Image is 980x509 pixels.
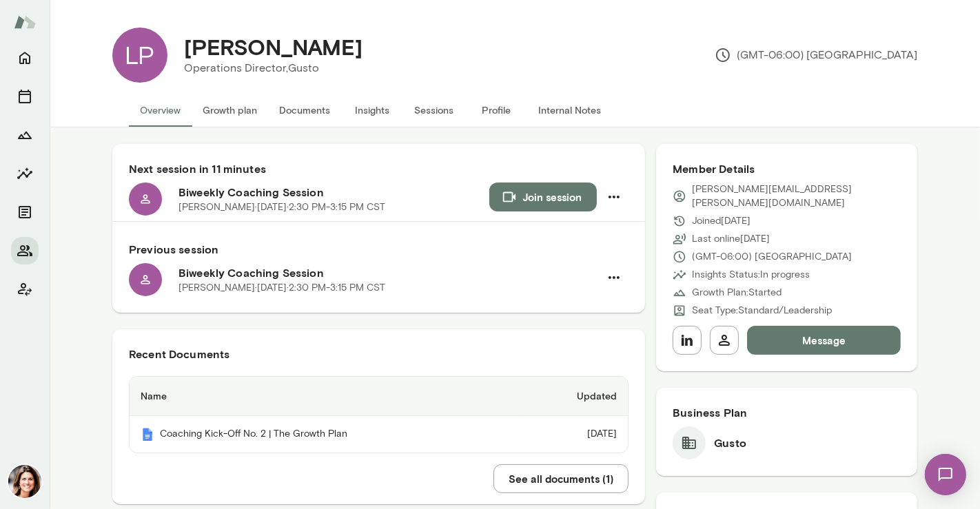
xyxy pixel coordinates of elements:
button: Insights [341,94,403,127]
p: [PERSON_NAME] · [DATE] · 2:30 PM-3:15 PM CST [178,281,385,295]
button: Members [11,237,39,264]
button: Profile [465,94,527,127]
h6: Biweekly Coaching Session [178,264,600,281]
button: Message [747,326,901,355]
button: Growth plan [192,94,268,127]
h6: Previous session [129,241,629,258]
p: (GMT-06:00) [GEOGRAPHIC_DATA] [715,47,917,63]
div: LP [112,28,167,83]
h6: Gusto [714,435,746,451]
button: Join session [489,183,597,211]
h4: [PERSON_NAME] [184,34,363,60]
button: Internal Notes [527,94,612,127]
button: Documents [11,198,39,226]
button: Home [11,44,39,72]
img: Mento [141,428,154,442]
p: Operations Director, Gusto [184,60,363,76]
button: Growth Plan [11,121,39,149]
button: Sessions [403,94,465,127]
th: Coaching Kick-Off No. 2 | The Growth Plan [130,416,522,453]
p: Growth Plan: Started [692,286,782,300]
p: Seat Type: Standard/Leadership [692,304,832,318]
img: Mento [14,9,36,35]
button: Sessions [11,83,39,110]
p: Insights Status: In progress [692,268,810,282]
p: (GMT-06:00) [GEOGRAPHIC_DATA] [692,250,852,264]
img: Gwen Throckmorton [8,465,41,498]
button: Documents [268,94,341,127]
p: [PERSON_NAME][EMAIL_ADDRESS][PERSON_NAME][DOMAIN_NAME] [692,183,901,210]
p: [PERSON_NAME] · [DATE] · 2:30 PM-3:15 PM CST [178,200,385,214]
h6: Next session in 11 minutes [129,160,629,177]
h6: Business Plan [673,404,901,421]
th: Updated [522,377,628,416]
h6: Biweekly Coaching Session [178,184,489,200]
button: See all documents (1) [493,464,629,493]
p: Joined [DATE] [692,214,751,228]
h6: Recent Documents [129,346,629,362]
button: Overview [129,94,192,127]
p: Last online [DATE] [692,232,770,246]
button: Client app [11,276,39,303]
button: Insights [11,160,39,187]
th: Name [130,377,522,416]
h6: Member Details [673,160,901,177]
td: [DATE] [522,416,628,453]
